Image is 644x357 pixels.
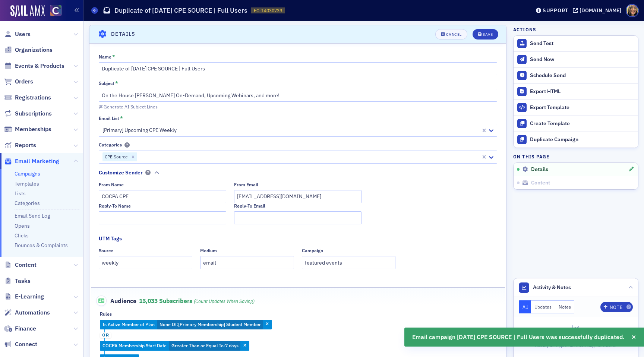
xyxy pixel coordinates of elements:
[483,32,493,37] div: Save
[302,248,323,253] div: Campaign
[531,166,548,173] span: Details
[446,32,462,37] div: Cancel
[543,7,568,14] div: Support
[473,29,498,40] button: Save
[114,6,247,15] h1: Duplicate of [DATE] CPE SOURCE | Full Users
[4,62,64,70] a: Events & Products
[530,56,634,63] div: Send Now
[4,293,44,301] a: E-Learning
[15,325,36,333] span: Finance
[15,293,44,301] span: E-Learning
[514,83,638,99] a: Export HTML
[4,261,37,269] a: Content
[99,248,113,253] div: Source
[533,284,571,291] span: Activity & Notes
[45,5,61,18] a: View Homepage
[99,203,131,209] div: Reply-To Name
[194,298,255,304] i: (count updates when saving)
[100,329,111,341] button: or
[4,141,36,149] a: Reports
[15,277,31,285] span: Tasks
[171,342,225,348] span: Greater Than or Equal To :
[99,103,158,110] button: Generate AI Subject Lines
[15,180,39,187] a: Templates
[15,94,51,102] span: Registrations
[15,340,37,348] span: Connect
[99,235,122,243] div: UTM Tags
[514,51,638,67] button: Send Now
[4,46,53,54] a: Organizations
[15,78,33,86] span: Orders
[99,80,114,86] div: Subject
[600,302,633,312] button: Note
[4,78,33,86] a: Orders
[15,46,53,54] span: Organizations
[4,277,31,285] a: Tasks
[514,116,638,132] a: Create Template
[120,116,123,121] abbr: This field is required
[234,182,258,187] div: From Email
[102,152,129,161] div: CPE Source
[96,296,137,306] span: Audience
[573,8,624,13] button: [DOMAIN_NAME]
[200,248,217,253] div: Medium
[100,332,111,338] span: or
[610,305,622,309] div: Note
[10,5,45,17] img: SailAMX
[99,54,111,60] div: Name
[519,300,531,313] button: All
[100,311,112,317] div: Rules
[15,62,64,70] span: Events & Products
[99,182,124,187] div: From Name
[15,261,37,269] span: Content
[531,300,555,313] button: Updates
[555,300,575,313] button: Notes
[99,116,119,121] div: Email List
[531,180,550,186] span: Content
[435,29,467,40] button: Cancel
[626,4,639,17] span: Profile
[102,342,167,348] span: COCPA Membership Start Date
[4,30,31,38] a: Users
[4,309,50,317] a: Automations
[530,72,634,79] div: Schedule Send
[15,222,30,229] a: Opens
[4,94,51,102] a: Registrations
[112,54,115,59] abbr: This field is required
[115,80,118,86] abbr: This field is required
[530,104,634,111] div: Export Template
[234,203,265,209] div: Reply-To Email
[530,40,634,47] div: Send Test
[129,152,137,161] div: Remove CPE Source
[178,321,261,327] span: [Primary Membership] Student Member
[580,7,621,14] div: [DOMAIN_NAME]
[15,30,31,38] span: Users
[139,297,255,304] span: 15,033 Subscribers
[254,7,282,14] span: EC-14030739
[225,342,239,348] span: 7 days
[99,169,143,177] div: Customize Sender
[160,321,178,327] span: None Of :
[4,325,36,333] a: Finance
[99,142,122,148] div: Categories
[4,157,59,165] a: Email Marketing
[104,105,158,109] div: Generate AI Subject Lines
[50,5,61,16] img: SailAMX
[15,190,26,197] a: Lists
[15,200,40,206] a: Categories
[4,125,51,133] a: Memberships
[15,170,40,177] a: Campaigns
[514,67,638,83] button: Schedule Send
[4,340,37,348] a: Connect
[514,132,638,148] button: Duplicate Campaign
[514,99,638,116] a: Export Template
[530,120,634,127] div: Create Template
[412,333,625,342] span: Email campaign [DATE] CPE SOURCE | Full Users was successfully duplicated.
[15,110,52,118] span: Subscriptions
[15,157,59,165] span: Email Marketing
[15,212,50,219] a: Email Send Log
[102,321,155,327] span: Is Active Member of Plan
[15,309,50,317] span: Automations
[4,110,52,118] a: Subscriptions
